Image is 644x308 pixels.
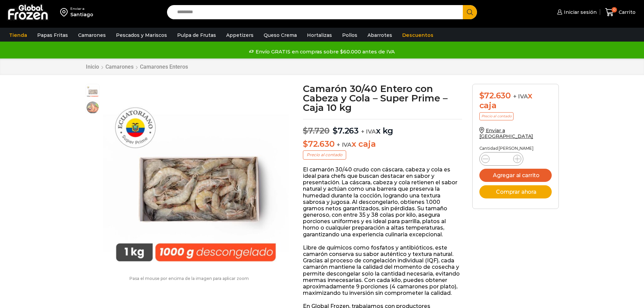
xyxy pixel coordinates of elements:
a: Descuentos [399,29,437,42]
span: + IVA [361,128,376,135]
span: $ [479,91,484,100]
a: Camarones [75,29,109,42]
bdi: 72.630 [303,139,334,149]
a: Tienda [6,29,30,42]
a: Abarrotes [364,29,396,42]
button: Comprar ahora [479,185,552,198]
span: camarones-enteros [86,84,99,98]
button: Agregar al carrito [479,169,552,182]
p: Libre de químicos como fosfatos y antibióticos, este camarón conserva su sabor auténtico y textur... [303,244,462,297]
a: Appetizers [223,29,257,42]
span: 0 [612,7,617,13]
div: x caja [479,91,552,111]
a: Papas Fritas [34,29,71,42]
a: Pollos [339,29,361,42]
input: Product quantity [495,154,508,164]
h1: Camarón 30/40 Entero con Cabeza y Cola – Super Prime – Caja 10 kg [303,84,462,112]
p: El camarón 30/40 crudo con cáscara, cabeza y cola es ideal para chefs que buscan destacar en sabo... [303,166,462,238]
a: Hortalizas [304,29,335,42]
span: camaron-hoso [86,101,99,114]
a: Inicio [86,64,99,70]
a: Enviar a [GEOGRAPHIC_DATA] [479,127,533,139]
p: x kg [303,119,462,136]
a: Camarones Enteros [140,64,188,70]
p: Precio al contado [303,150,346,159]
span: Iniciar sesión [562,9,597,16]
nav: Breadcrumb [86,64,188,70]
a: Camarones [105,64,134,70]
a: Pulpa de Frutas [174,29,219,42]
p: Pasa el mouse por encima de la imagen para aplicar zoom [86,276,293,281]
bdi: 7.263 [333,126,359,136]
div: Enviar a [70,6,93,11]
p: Precio al contado [479,112,514,120]
button: Search button [463,5,477,19]
a: Pescados y Mariscos [113,29,170,42]
a: 0 Carrito [603,4,637,20]
span: $ [333,126,338,136]
img: address-field-icon.svg [60,6,70,18]
div: Santiago [70,11,93,18]
a: Queso Crema [260,29,300,42]
bdi: 7.720 [303,126,330,136]
p: x caja [303,139,462,149]
span: + IVA [337,141,352,148]
span: $ [303,139,308,149]
a: Iniciar sesión [555,5,597,19]
span: $ [303,126,308,136]
span: + IVA [513,93,528,100]
span: Carrito [617,9,636,16]
bdi: 72.630 [479,91,511,100]
p: Cantidad [PERSON_NAME] [479,146,552,151]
